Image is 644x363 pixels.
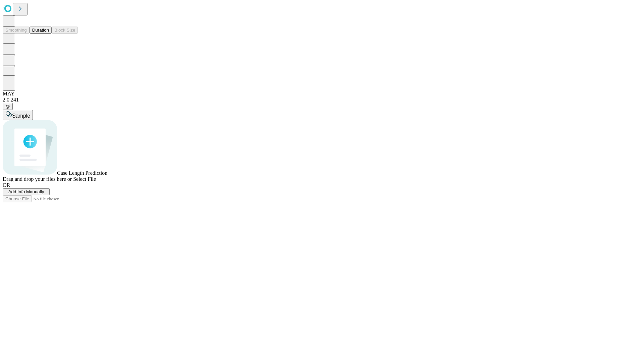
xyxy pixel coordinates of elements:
[8,189,44,194] span: Add Info Manually
[3,27,30,34] button: Smoothing
[3,188,50,195] button: Add Info Manually
[3,91,641,97] div: MAY
[57,170,107,176] span: Case Length Prediction
[3,97,641,103] div: 2.0.241
[3,176,72,182] span: Drag and drop your files here or
[73,176,96,182] span: Select File
[52,27,78,34] button: Block Size
[30,27,52,34] button: Duration
[12,113,30,119] span: Sample
[5,104,10,109] span: @
[3,110,33,120] button: Sample
[3,182,10,188] span: OR
[3,103,13,110] button: @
